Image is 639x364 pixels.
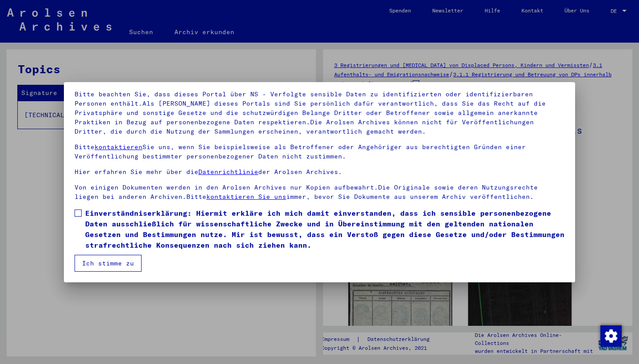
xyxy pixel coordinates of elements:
[75,142,564,161] p: Bitte Sie uns, wenn Sie beispielsweise als Betroffener oder Angehöriger aus berechtigten Gründen ...
[75,167,564,177] p: Hier erfahren Sie mehr über die der Arolsen Archives.
[85,208,564,250] span: Einverständniserklärung: Hiermit erkläre ich mich damit einverstanden, dass ich sensible personen...
[198,168,258,176] a: Datenrichtlinie
[75,183,564,202] p: Von einigen Dokumenten werden in den Arolsen Archives nur Kopien aufbewahrt.Die Originale sowie d...
[206,193,286,201] a: kontaktieren Sie uns
[75,90,564,136] p: Bitte beachten Sie, dass dieses Portal über NS - Verfolgte sensible Daten zu identifizierten oder...
[75,255,142,272] button: Ich stimme zu
[600,325,622,347] img: Zustimmung ändern
[95,143,142,151] a: kontaktieren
